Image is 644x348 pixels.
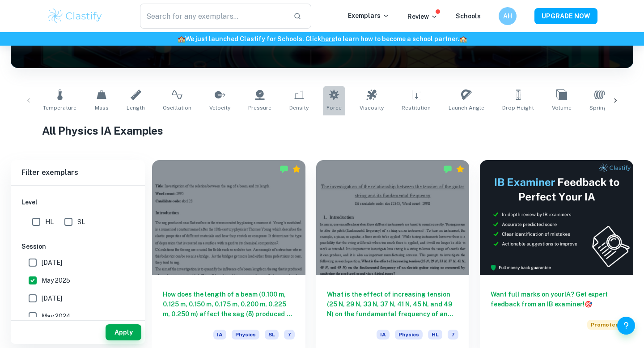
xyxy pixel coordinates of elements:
[552,104,572,112] span: Volume
[248,104,271,112] span: Pressure
[11,160,145,185] h6: Filter exemplars
[42,123,602,139] h1: All Physics IA Examples
[21,197,134,207] h6: Level
[163,104,191,112] span: Oscillation
[326,104,342,112] span: Force
[589,104,610,112] span: Springs
[402,104,431,112] span: Restitution
[428,330,442,340] span: HL
[443,165,452,174] img: Marked
[499,7,517,25] button: AH
[587,320,623,330] span: Promoted
[534,8,597,24] button: UPGRADE NOW
[502,104,534,112] span: Drop Height
[321,35,335,42] a: here
[456,13,481,20] a: Schools
[292,165,301,174] div: Premium
[459,35,467,42] span: 🏫
[209,104,230,112] span: Velocity
[327,289,459,319] h6: What is the effect of increasing tension (25 N, 29 N, 33 N, 37 N, 41 N, 45 N, and 49 N) on the fu...
[289,104,309,112] span: Density
[284,330,295,340] span: 7
[456,165,465,174] div: Premium
[448,330,458,340] span: 7
[42,276,70,285] span: May 2025
[2,34,642,44] h6: We just launched Clastify for Schools. Click to learn how to become a school partner.
[617,317,635,335] button: Help and Feedback
[95,104,109,112] span: Mass
[178,35,185,42] span: 🏫
[585,301,592,308] span: 🎯
[77,217,85,227] span: SL
[163,289,295,319] h6: How does the length of a beam (0.100 m, 0.125 m, 0.150 m, 0.175 m, 0.200 m, 0.225 m, 0.250 m) aff...
[407,12,438,21] p: Review
[45,217,54,227] span: HL
[360,104,384,112] span: Viscosity
[43,104,76,112] span: Temperature
[449,104,484,112] span: Launch Angle
[127,104,145,112] span: Length
[491,289,623,309] h6: Want full marks on your IA ? Get expert feedback from an IB examiner!
[395,330,423,340] span: Physics
[21,242,134,251] h6: Session
[42,258,62,267] span: [DATE]
[140,4,286,29] input: Search for any exemplars...
[265,330,279,340] span: SL
[42,293,62,303] span: [DATE]
[47,7,103,25] img: Clastify logo
[503,11,513,21] h6: AH
[280,165,288,174] img: Marked
[42,311,71,321] span: May 2024
[106,324,141,340] button: Apply
[480,160,633,275] img: Thumbnail
[377,330,390,340] span: IA
[213,330,226,340] span: IA
[348,11,390,21] p: Exemplars
[232,330,259,340] span: Physics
